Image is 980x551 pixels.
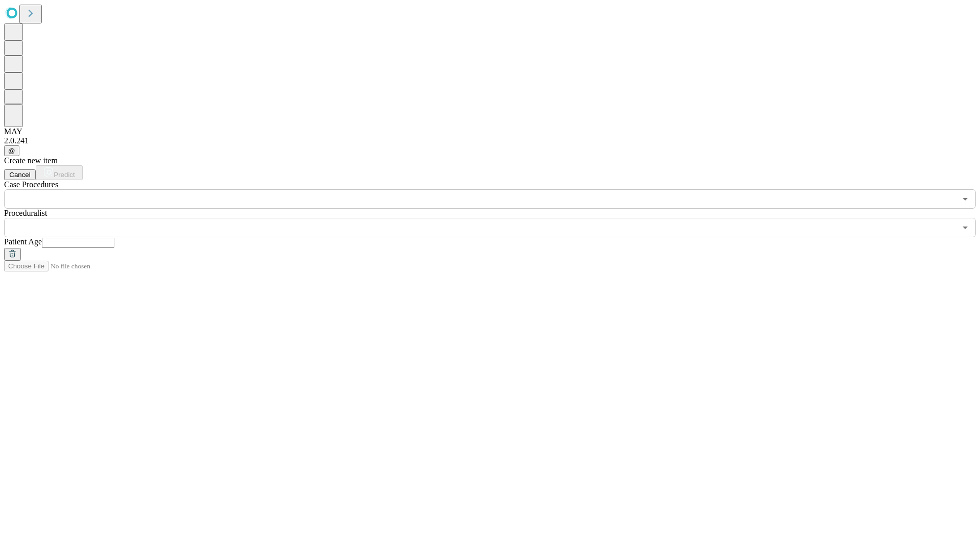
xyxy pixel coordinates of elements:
[4,180,58,189] span: Scheduled Procedure
[8,147,15,155] span: @
[958,192,972,206] button: Open
[4,169,36,180] button: Cancel
[958,220,972,235] button: Open
[4,156,58,165] span: Create new item
[54,171,75,179] span: Predict
[4,136,976,145] div: 2.0.241
[4,237,42,246] span: Patient Age
[4,145,19,156] button: @
[9,171,31,179] span: Cancel
[4,127,976,136] div: MAY
[4,209,47,217] span: Proceduralist
[36,165,83,180] button: Predict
